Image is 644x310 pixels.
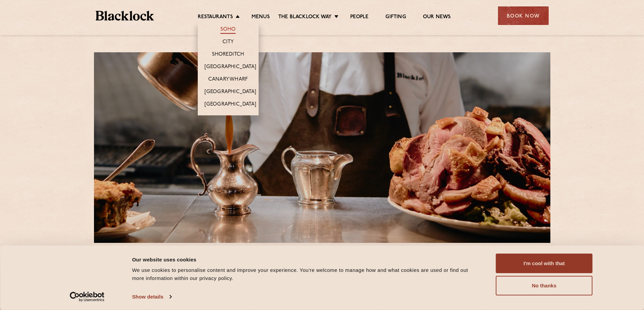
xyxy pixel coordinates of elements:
[132,255,481,263] div: Our website uses cookies
[222,39,234,46] a: City
[498,6,549,25] div: Book Now
[132,292,171,302] a: Show details
[198,14,233,21] a: Restaurants
[212,51,244,59] a: Shoreditch
[350,14,368,21] a: People
[496,254,593,273] button: I'm cool with that
[496,276,593,295] button: No thanks
[205,64,256,71] a: [GEOGRAPHIC_DATA]
[208,76,248,84] a: Canary Wharf
[220,26,236,34] a: Soho
[57,292,117,302] a: Usercentrics Cookiebot - opens in a new window
[385,14,406,21] a: Gifting
[205,89,256,96] a: [GEOGRAPHIC_DATA]
[205,101,256,109] a: [GEOGRAPHIC_DATA]
[96,11,154,21] img: BL_Textured_Logo-footer-cropped.svg
[132,266,481,282] div: We use cookies to personalise content and improve your experience. You're welcome to manage how a...
[423,14,451,21] a: Our News
[278,14,332,21] a: The Blacklock Way
[252,14,270,21] a: Menus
